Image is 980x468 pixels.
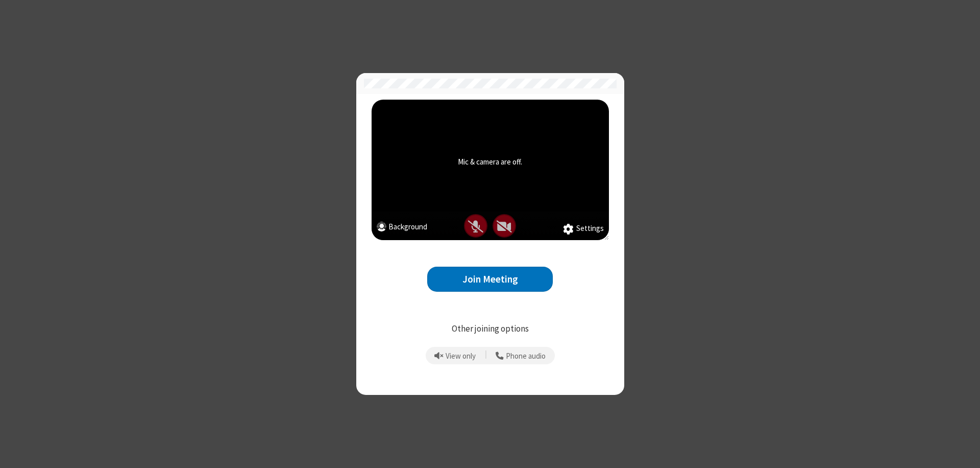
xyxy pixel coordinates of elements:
[485,348,487,363] span: |
[493,214,516,238] button: The moderator has turned off your camera for this meeting.
[446,352,476,361] span: View only
[458,156,522,168] div: Mic & camera are off.
[377,221,427,235] button: Background
[506,352,546,361] span: Phone audio
[464,214,487,238] button: The moderator has requested you be muted for this meeting.
[492,347,550,364] button: Use your phone for mic and speaker while you view the meeting on this device.
[427,267,553,292] button: Join Meeting
[563,223,604,235] button: Settings
[372,322,609,336] p: Other joining options
[431,347,480,364] button: Prevent echo when there is already an active mic and speaker in the room.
